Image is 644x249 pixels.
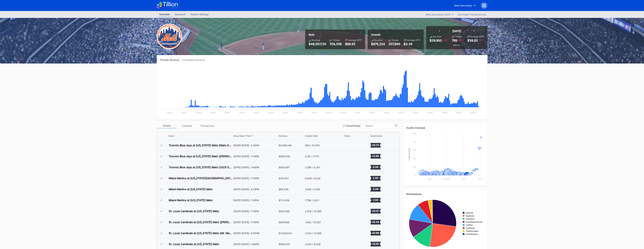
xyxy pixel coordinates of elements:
div: 257,940 [388,42,400,46]
div: $113,358 [279,199,289,202]
text: [DATE] [340,112,346,114]
input: Search [365,124,395,127]
text: 2.50 [373,177,378,179]
div: Toronto Blue Jays at [US_STATE] Mets ([PERSON_NAME] Players Pin Giveaway) [169,155,232,158]
text: [DATE] [369,112,375,114]
div: $875,224 [371,42,385,46]
text: [DATE] [471,112,476,114]
div: Research [172,12,188,17]
div: $2,090,149 [279,144,292,147]
svg: Chart title [344,240,354,248]
div: $85,536 [279,188,289,191]
div: Tickets [455,35,462,38]
text: 2.92 [373,198,378,201]
div: Revenue [279,135,287,137]
div: Event [169,135,174,137]
text: Sep [462,178,465,180]
text: [DATE] [442,112,447,114]
div: Unsold [371,33,420,36]
svg: Chart title [406,132,484,182]
div: Sold [309,33,362,36]
div: $29,850 [430,39,442,42]
div: Tickets [333,39,340,41]
div: [DATE] [452,29,461,33]
div: $141,912 [279,177,289,180]
a: Season Settings [188,12,211,17]
div: Calendar [177,123,197,128]
text: 20.07 [372,209,379,212]
text: 50.73 [372,144,379,146]
div: Revenue [374,39,383,41]
div: Revenue [433,35,441,38]
div: Average (ATP) [407,39,420,41]
div: [DATE] [DATE], 1:40PM [233,243,278,246]
div: Revenue [312,39,320,41]
button: Mets Secondary [452,2,478,9]
svg: Chart title [344,152,354,160]
text: SeatGeek [466,215,474,217]
text: 19.05 [372,242,379,245]
div: Miami Marlins at [US_STATE][GEOGRAPHIC_DATA] (Bark at the Park) [169,177,232,180]
div: St. Louis Cardinals at [US_STATE] Mets ([PERSON_NAME] Hoodie Jersey Giveaway) [169,220,232,224]
div: $569,708 [279,155,290,158]
text: [DATE] [311,112,317,114]
div: 708,356 [330,42,342,46]
div: $48,557,125 [309,42,326,46]
text: 0 [415,174,416,176]
div: [DATE] [DATE], 1:40PM [233,166,278,169]
div: Overview [157,12,172,17]
div: Marketplaces [406,193,484,195]
text: 35.34 [372,220,379,223]
div: Tickets [392,39,399,41]
text: [DATE] [444,178,449,180]
div: 6,658 / 4,224 [305,177,320,180]
div: $506,310 [279,243,290,246]
text: 1.25k [412,132,416,134]
svg: Chart title [344,163,354,171]
div: Events [157,123,177,128]
svg: Chart title [344,207,354,215]
div: [DATE] [DATE], 7:10PM [233,177,278,180]
text: [DATE] [282,112,288,114]
div: St. Louis Cardinals at [US_STATE] Mets [169,209,219,213]
text: [DATE] [239,112,245,114]
div: 81 % [444,39,448,41]
div: 7,306 / 2,760 [305,188,320,191]
div: $3.39 [404,42,420,46]
div: Transactions [197,123,217,128]
div: $38.82 [467,39,478,42]
div: Show Primary [346,124,361,127]
div: Event Score [371,135,382,137]
div: [DATE] [DATE], 7:10PM [233,221,278,224]
div: $68.55 [345,42,362,46]
text: Event Score [408,148,410,160]
text: May [428,178,432,180]
text: TicketMasterResale [466,221,482,223]
text: [DATE] [384,112,389,114]
div: 769 [452,39,457,42]
div: $697,099 [279,221,290,224]
div: Average (ATP) [348,39,362,41]
div: $504,168 [279,210,290,213]
text: [DATE] [427,112,433,114]
div: 2,016 / 10,089 [305,210,321,213]
div: [DATE] [DATE], 3:10PM [233,144,278,147]
div: 959 / 10,784 [305,144,320,147]
button: Mets Secondary 2025 [424,12,455,17]
text: 40.96 [372,231,379,234]
text: VividSeats [466,227,475,229]
text: TicketNetwork [466,233,478,235]
div: [DATE] [DATE], 7:10PM [233,210,278,213]
div: Toronto Blue Jays at [US_STATE] Mets (2025 Schedule Picture Frame Giveaway) [169,166,232,169]
div: Periodic Revenue [160,58,182,61]
div: Venue Date / Time [233,135,251,137]
div: St. Louis Cardinals at [US_STATE] Mets [169,242,219,246]
div: 6 % [480,39,483,41]
div: $520,897 [279,166,290,169]
div: St. Louis Cardinals at [US_STATE] Mets (Mr. Met Empire State Building Bobblehead Giveaway) [169,231,232,235]
text: 3.44 [373,188,378,190]
text: [DATE] [196,112,201,114]
text: [DATE] [254,112,259,114]
svg: Chart title [344,174,354,182]
button: Download Transactions [456,12,487,17]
